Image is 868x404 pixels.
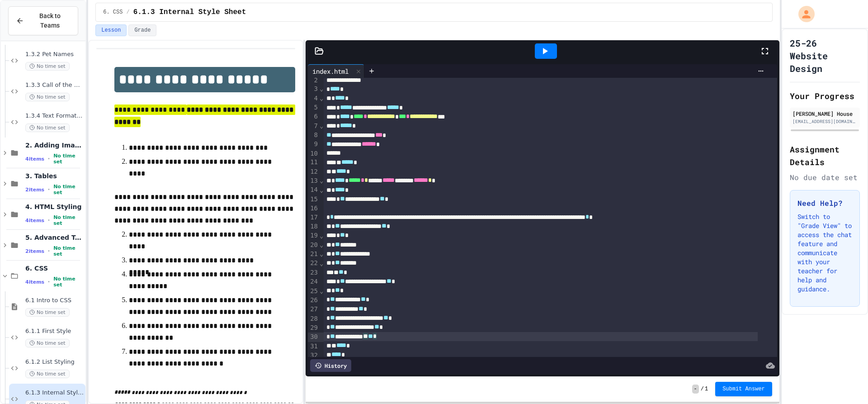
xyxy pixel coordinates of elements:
[25,339,70,347] span: No time set
[308,76,319,85] div: 2
[308,103,319,112] div: 5
[701,385,704,393] span: /
[25,233,84,242] span: 5. Advanced Tables
[25,141,84,149] span: 2. Adding Images
[308,112,319,121] div: 6
[308,64,364,78] div: index.html
[308,131,319,140] div: 8
[25,218,44,223] span: 4 items
[308,67,353,76] div: index.html
[319,232,324,239] span: Fold line
[319,260,324,267] span: Fold line
[308,342,319,351] div: 31
[25,112,84,120] span: 1.3.4 Text Formatting Tags
[308,296,319,305] div: 26
[53,153,84,165] span: No time set
[25,172,84,180] span: 3. Tables
[790,172,860,183] div: No due date set
[319,186,324,194] span: Fold line
[319,177,324,184] span: Fold line
[310,359,351,372] div: History
[25,203,84,211] span: 4. HTML Styling
[308,351,319,360] div: 32
[8,6,78,35] button: Back to Teams
[308,158,319,167] div: 11
[25,62,70,71] span: No time set
[308,231,319,240] div: 19
[790,90,860,102] h2: Your Progress
[53,245,84,257] span: No time set
[308,213,319,222] div: 17
[53,214,84,226] span: No time set
[25,328,84,335] span: 6.1.1 First Style
[308,277,319,286] div: 24
[308,176,319,185] div: 13
[25,187,44,193] span: 2 items
[48,217,50,224] span: •
[308,323,319,333] div: 29
[25,297,84,304] span: 6.1 Intro to CSS
[308,259,319,268] div: 22
[308,185,319,195] div: 14
[722,385,765,393] span: Submit Answer
[308,314,319,323] div: 28
[308,305,319,314] div: 27
[25,308,70,317] span: No time set
[308,122,319,131] div: 7
[308,195,319,204] div: 15
[29,11,71,30] span: Back to Teams
[308,268,319,277] div: 23
[319,241,324,248] span: Fold line
[25,358,84,366] span: 6.1.2 List Styling
[128,24,156,36] button: Grade
[789,4,817,24] div: My Account
[53,184,84,195] span: No time set
[790,143,860,168] h2: Assignment Details
[25,93,70,101] span: No time set
[319,122,324,129] span: Fold line
[308,250,319,259] div: 21
[103,9,123,16] span: 6. CSS
[308,94,319,103] div: 4
[48,155,50,162] span: •
[793,118,857,125] div: [EMAIL_ADDRESS][DOMAIN_NAME]
[133,7,246,18] span: 6.1.3 Internal Style Sheet
[25,389,84,397] span: 6.1.3 Internal Style Sheet
[53,276,84,288] span: No time set
[319,85,324,92] span: Fold line
[48,186,50,193] span: •
[705,385,708,393] span: 1
[308,287,319,296] div: 25
[692,385,699,394] span: -
[308,333,319,342] div: 30
[25,124,70,132] span: No time set
[48,278,50,285] span: •
[319,287,324,295] span: Fold line
[126,9,129,16] span: /
[319,95,324,102] span: Fold line
[308,222,319,231] div: 18
[25,279,44,285] span: 4 items
[319,250,324,257] span: Fold line
[797,212,852,294] p: Switch to "Grade View" to access the chat feature and communicate with your teacher for help and ...
[308,149,319,158] div: 10
[308,241,319,250] div: 20
[25,264,84,272] span: 6. CSS
[48,247,50,255] span: •
[790,37,860,75] h1: 25-26 Website Design
[308,85,319,94] div: 3
[25,248,44,254] span: 2 items
[25,370,70,378] span: No time set
[25,51,84,58] span: 1.3.2 Pet Names
[797,198,852,209] h3: Need Help?
[715,382,772,396] button: Submit Answer
[25,156,44,162] span: 4 items
[95,24,127,36] button: Lesson
[308,140,319,149] div: 9
[308,204,319,213] div: 16
[308,167,319,176] div: 12
[25,81,84,89] span: 1.3.3 Call of the Wild
[793,109,857,118] div: [PERSON_NAME] House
